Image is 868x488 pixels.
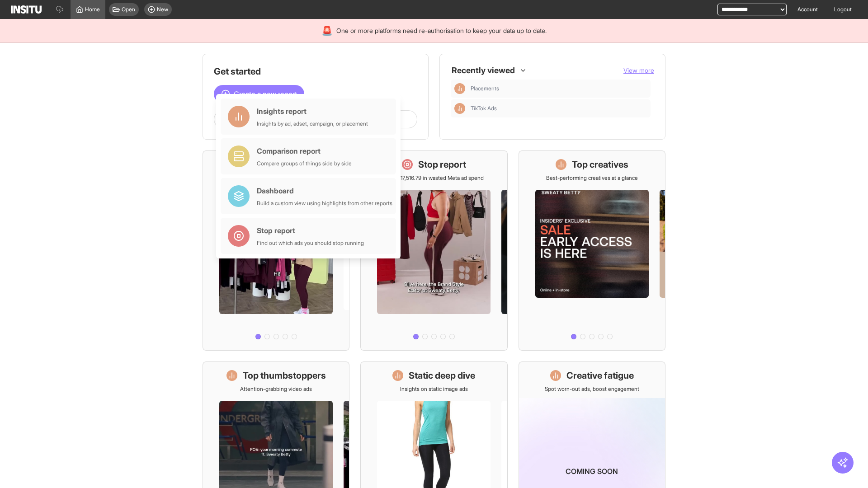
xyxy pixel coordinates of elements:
h1: Get started [214,65,417,78]
span: TikTok Ads [471,105,497,112]
p: Insights on static image ads [400,385,468,393]
p: Best-performing creatives at a glance [546,174,638,182]
a: Top creativesBest-performing creatives at a glance [519,150,665,351]
span: View more [623,66,654,74]
p: Attention-grabbing video ads [240,385,312,393]
span: Open [122,6,135,13]
div: Compare groups of things side by side [257,160,352,167]
div: Build a custom view using highlights from other reports [257,200,392,207]
div: Insights report [257,106,368,117]
div: Comparison report [257,145,352,156]
button: Create a new report [214,85,304,103]
p: Save £17,516.79 in wasted Meta ad spend [384,174,484,182]
span: New [157,6,168,13]
span: One or more platforms need re-authorisation to keep your data up to date. [336,26,547,35]
span: Create a new report [234,89,297,99]
div: 🚨 [321,24,333,37]
img: Logo [11,5,42,14]
div: Dashboard [257,185,392,196]
span: TikTok Ads [471,105,647,112]
span: Placements [471,85,499,92]
a: Stop reportSave £17,516.79 in wasted Meta ad spend [360,150,507,351]
div: Insights [454,83,465,94]
div: Find out which ads you should stop running [257,239,364,247]
h1: Top thumbstoppers [243,369,326,382]
div: Insights by ad, adset, campaign, or placement [257,120,368,127]
button: View more [623,66,654,75]
a: What's live nowSee all active ads instantly [203,150,349,351]
span: Home [85,6,100,13]
div: Insights [454,103,465,114]
h1: Stop report [418,158,466,171]
h1: Top creatives [572,158,628,171]
div: Stop report [257,225,364,236]
span: Placements [471,85,647,92]
h1: Static deep dive [409,369,475,382]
